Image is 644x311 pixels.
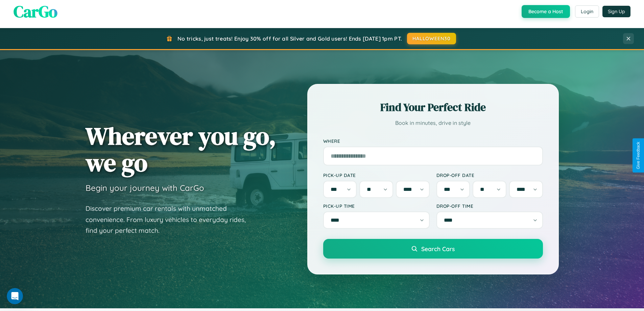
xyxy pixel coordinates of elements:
span: Search Cars [421,245,455,252]
p: Discover premium car rentals with unmatched convenience. From luxury vehicles to everyday rides, ... [86,203,255,236]
button: Search Cars [323,239,543,259]
div: Give Feedback [636,142,641,169]
h1: Wherever you go, we go [86,123,276,176]
button: Become a Host [522,5,570,18]
iframe: Intercom live chat [7,288,23,304]
button: Sign Up [602,6,630,17]
label: Pick-up Time [323,203,430,209]
h2: Find Your Perfect Ride [323,100,543,115]
label: Drop-off Date [436,172,543,178]
button: HALLOWEEN30 [407,33,456,44]
span: No tricks, just treats! Enjoy 30% off for all Silver and Gold users! Ends [DATE] 1pm PT. [177,35,402,42]
span: CarGo [14,0,57,23]
p: Book in minutes, drive in style [323,118,543,128]
label: Pick-up Date [323,172,430,178]
label: Where [323,138,543,144]
button: Login [575,5,599,18]
h3: Begin your journey with CarGo [86,183,204,193]
label: Drop-off Time [436,203,543,209]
